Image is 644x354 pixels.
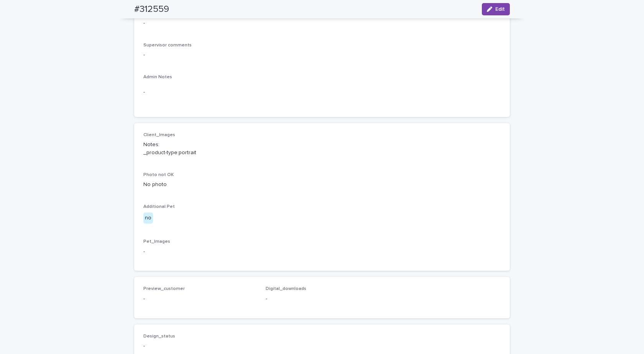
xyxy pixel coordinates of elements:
[495,7,505,12] span: Edit
[143,75,172,79] span: Admin Notes
[143,334,175,339] span: Design_status
[143,133,175,137] span: Client_Images
[143,286,185,291] span: Preview_customer
[143,212,153,224] div: no
[143,173,174,177] span: Photo not OK
[143,342,256,350] p: -
[143,141,501,157] p: Notes: _product-type:portrait
[266,286,306,291] span: Digital_downloads
[143,204,175,209] span: Additional Pet
[143,51,501,59] p: -
[143,239,170,244] span: Pet_Images
[143,295,256,303] p: -
[143,19,501,27] p: -
[143,43,192,48] span: Supervisor comments
[134,4,169,15] h2: #312559
[143,88,501,96] p: -
[143,248,501,256] p: -
[143,181,501,189] p: No photo
[266,295,379,303] p: -
[482,3,510,15] button: Edit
